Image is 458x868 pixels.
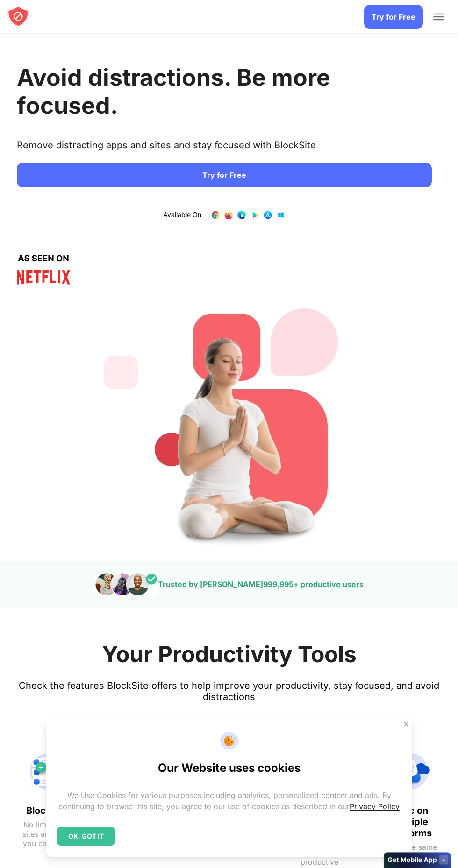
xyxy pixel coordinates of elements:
[17,163,432,187] a: Try for Free
[433,14,444,20] button: Toggle Menu
[158,761,301,775] h2: Our Website uses cookies
[263,580,293,589] span: 999,995
[17,63,432,119] h1: Avoid distractions. Be more focused.
[158,580,364,589] text: Trusted by [PERSON_NAME] + productive users
[400,718,412,730] button: Close
[163,210,201,220] text: Available On
[18,805,78,816] text: Block List
[102,640,357,668] h2: Your Productivity Tools
[402,721,410,728] img: Close
[350,802,400,811] a: Privacy Policy
[57,790,401,812] p: We Use Cookies for various purposes including analytics, personalized content and ads. By continu...
[7,5,29,29] a: blocksite logo
[7,5,29,28] img: blocksite logo
[364,5,423,29] a: Try for Free
[15,680,443,702] text: Check the features BlockSite offers to help improve your productivity, stay focused, and avoid di...
[18,820,78,848] text: No limit to the sites and apps you can block
[17,140,316,158] text: Remove distracting apps and sites and stay focused with BlockSite
[57,827,115,846] div: OK, GOT IT
[95,573,158,596] img: pepole images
